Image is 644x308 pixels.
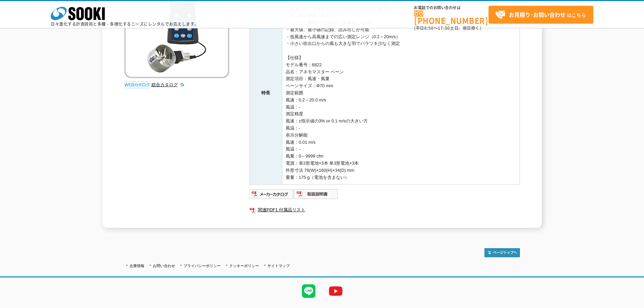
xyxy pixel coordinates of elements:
a: 総合カタログ [151,82,185,87]
span: お電話でのお問い合わせは [414,6,488,10]
strong: お見積り･お問い合わせ [509,10,566,19]
p: 日々進化する計測技術と多種・多様化するニーズにレンタルでお応えします。 [51,22,199,26]
a: サイトマップ [267,264,290,268]
span: 8:50 [424,25,434,31]
a: メーカーカタログ [249,193,294,198]
img: webカタログ [124,81,150,88]
img: メーカーカタログ [249,189,294,199]
span: 17:30 [438,25,450,31]
a: 関連PDF1 付属品リスト [249,206,520,214]
a: [PHONE_NUMBER] [414,10,488,24]
a: お問い合わせ [153,264,175,268]
span: (平日 ～ 土日、祝日除く) [414,25,481,31]
img: LINE [295,278,322,305]
a: お見積り･お問い合わせはこちら [488,6,593,24]
a: 取扱説明書 [294,193,338,198]
img: YouTube [322,278,349,305]
a: 企業情報 [129,264,144,268]
th: 特長 [249,2,282,185]
a: プライバシーポリシー [184,264,221,268]
span: はこちら [495,10,586,20]
img: 取扱説明書 [294,189,338,199]
td: ・風速分布や温度変化が大きな場所での測定に最適なベーン式 ・高い測定精度（±3.0%） ・ホールド機能により容易に風速値を読み取り ・最大値、最小値の記録、読み出しが可能 ・低風速から高風速まで... [282,2,520,185]
img: トップページへ [484,248,520,257]
a: クッキーポリシー [229,264,259,268]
